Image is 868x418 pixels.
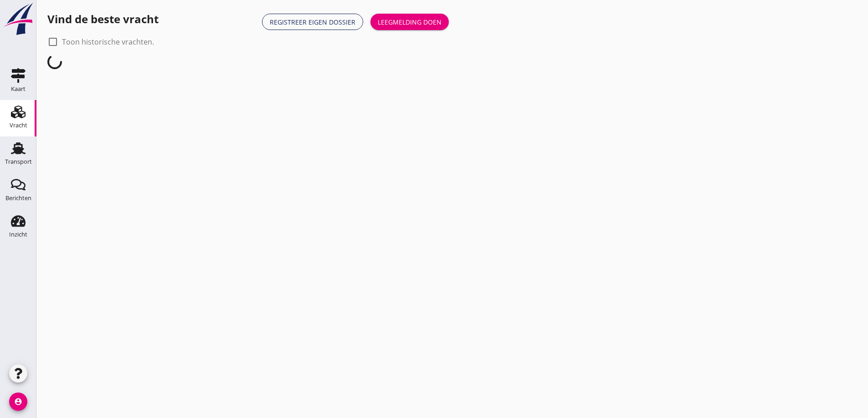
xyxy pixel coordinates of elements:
div: Vracht [10,122,27,128]
div: Transport [5,159,32,165]
label: Toon historische vrachten. [62,37,154,46]
div: Kaart [11,86,26,92]
img: logo-small.a267ee39.svg [2,2,35,36]
div: Inzicht [9,232,27,237]
a: Registreer eigen dossier [262,14,363,30]
i: account_circle [9,393,27,411]
div: Berichten [5,195,31,201]
button: Leegmelding doen [370,14,449,30]
div: Registreer eigen dossier [270,17,355,27]
div: Leegmelding doen [378,17,442,27]
h1: Vind de beste vracht [47,11,159,33]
